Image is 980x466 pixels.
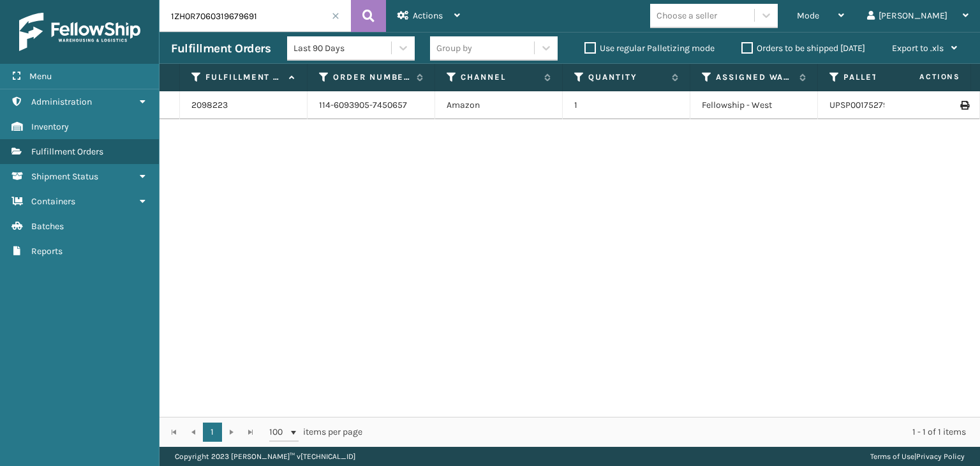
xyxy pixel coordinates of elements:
span: Actions [413,10,443,21]
td: 114-6093905-7450657 [308,91,435,119]
span: Containers [31,196,75,207]
a: Privacy Policy [916,452,965,461]
div: 1 - 1 of 1 items [380,426,966,439]
label: Channel [461,71,538,83]
span: Fulfillment Orders [31,146,103,157]
span: Shipment Status [31,171,98,182]
img: logo [19,13,140,51]
label: Fulfillment Order Id [205,71,283,83]
a: 2098223 [191,99,228,112]
span: 100 [269,426,288,439]
span: Menu [29,71,52,82]
p: Copyright 2023 [PERSON_NAME]™ v [TECHNICAL_ID] [175,447,355,466]
span: Reports [31,246,63,257]
span: Mode [797,10,819,21]
td: Fellowship - West [690,91,818,119]
span: Inventory [31,121,69,132]
div: Last 90 Days [293,41,392,55]
label: Use regular Palletizing mode [584,43,715,54]
span: items per page [269,423,362,442]
a: Terms of Use [870,452,914,461]
label: Pallet Name [843,71,921,83]
div: | [870,447,965,466]
a: 1 [203,423,222,442]
div: Group by [436,41,472,55]
label: Orders to be shipped [DATE] [741,43,865,54]
h3: Fulfillment Orders [171,41,271,56]
span: Batches [31,221,64,232]
label: Order Number [333,71,410,83]
i: Print Label [960,101,968,110]
td: UPSP001752791 [818,91,946,119]
span: Administration [31,96,92,107]
td: Amazon [435,91,563,119]
span: Export to .xls [892,43,944,54]
div: Choose a seller [657,9,717,22]
td: 1 [563,91,690,119]
span: Actions [879,66,968,87]
label: Assigned Warehouse [716,71,793,83]
label: Quantity [588,71,665,83]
